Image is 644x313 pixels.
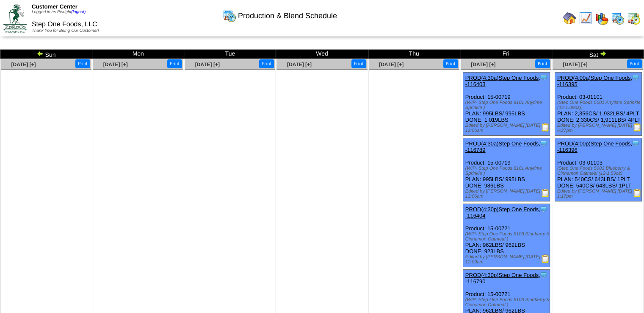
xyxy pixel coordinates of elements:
[465,140,540,153] a: PROD(4:30a)Step One Foods, -116789
[195,61,220,67] a: [DATE] [+]
[103,61,128,67] a: [DATE] [+]
[71,10,86,14] a: (logout)
[465,297,550,307] div: (WIP- Step One Foods 8103 Blueberry & Cinnamon Oatmeal )
[259,59,274,68] button: Print
[465,189,550,199] div: Edited by [PERSON_NAME] [DATE] 12:06am
[223,9,236,22] img: calendarprod.gif
[0,50,92,59] td: Sun
[32,21,97,28] span: Step One Foods, LLC
[633,123,641,131] img: Production Report
[600,50,606,57] img: arrowright.gif
[238,11,337,20] span: Production & Blend Schedule
[627,11,641,25] img: calendarinout.gif
[443,59,458,68] button: Print
[555,73,642,136] div: Product: 03-01101 PLAN: 2,356CS / 1,932LBS / 4PLT DONE: 2,330CS / 1,911LBS / 4PLT
[627,59,642,68] button: Print
[460,50,552,59] td: Fri
[539,205,548,213] img: Tooltip
[579,11,592,25] img: line_graph.gif
[465,206,540,219] a: PROD(4:30p)Step One Foods, -116404
[351,59,366,68] button: Print
[631,73,640,82] img: Tooltip
[535,59,550,68] button: Print
[287,61,312,67] a: [DATE] [+]
[465,100,550,110] div: (WIP- Step One Foods 8101 Anytime Sprinkle )
[465,272,540,285] a: PROD(4:30p)Step One Foods, -116790
[379,61,404,67] a: [DATE] [+]
[557,166,642,176] div: (Step One Foods 5003 Blueberry & Cinnamon Oatmeal (12-1.59oz)
[463,138,550,201] div: Product: 15-00719 PLAN: 995LBS / 995LBS DONE: 986LBS
[3,4,27,32] img: ZoRoCo_Logo(Green%26Foil)%20jpg.webp
[368,50,460,59] td: Thu
[541,189,550,197] img: Production Report
[539,73,548,82] img: Tooltip
[557,189,642,199] div: Edited by [PERSON_NAME] [DATE] 1:17pm
[563,61,587,67] a: [DATE] [+]
[557,100,642,110] div: (Step One Foods 5001 Anytime Sprinkle (12-1.09oz))
[631,139,640,148] img: Tooltip
[167,59,182,68] button: Print
[541,123,550,131] img: Production Report
[557,75,632,87] a: PROD(4:00a)Step One Foods, -116395
[465,123,550,133] div: Edited by [PERSON_NAME] [DATE] 12:06am
[32,10,86,14] span: Logged in as Pwright
[563,11,576,25] img: home.gif
[611,11,625,25] img: calendarprod.gif
[555,138,642,201] div: Product: 03-01103 PLAN: 540CS / 643LBS / 1PLT DONE: 540CS / 643LBS / 1PLT
[541,254,550,263] img: Production Report
[633,189,641,197] img: Production Report
[463,73,550,136] div: Product: 15-00719 PLAN: 995LBS / 995LBS DONE: 1,019LBS
[465,166,550,176] div: (WIP- Step One Foods 8101 Anytime Sprinkle )
[557,140,632,153] a: PROD(4:00p)Step One Foods, -116396
[75,59,90,68] button: Print
[276,50,368,59] td: Wed
[32,3,77,10] span: Customer Center
[37,50,44,57] img: arrowleft.gif
[184,50,276,59] td: Tue
[32,28,99,33] span: Thank You for Being Our Customer!
[465,254,550,265] div: Edited by [PERSON_NAME] [DATE] 12:09am
[595,11,608,25] img: graph.gif
[11,61,36,67] a: [DATE] [+]
[539,139,548,148] img: Tooltip
[539,271,548,279] img: Tooltip
[471,61,495,67] a: [DATE] [+]
[465,232,550,242] div: (WIP- Step One Foods 8103 Blueberry & Cinnamon Oatmeal )
[465,75,540,87] a: PROD(4:30a)Step One Foods, -116403
[557,123,642,133] div: Edited by [PERSON_NAME] [DATE] 6:27pm
[92,50,184,59] td: Mon
[463,204,550,267] div: Product: 15-00721 PLAN: 962LBS / 962LBS DONE: 923LBS
[552,50,644,59] td: Sat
